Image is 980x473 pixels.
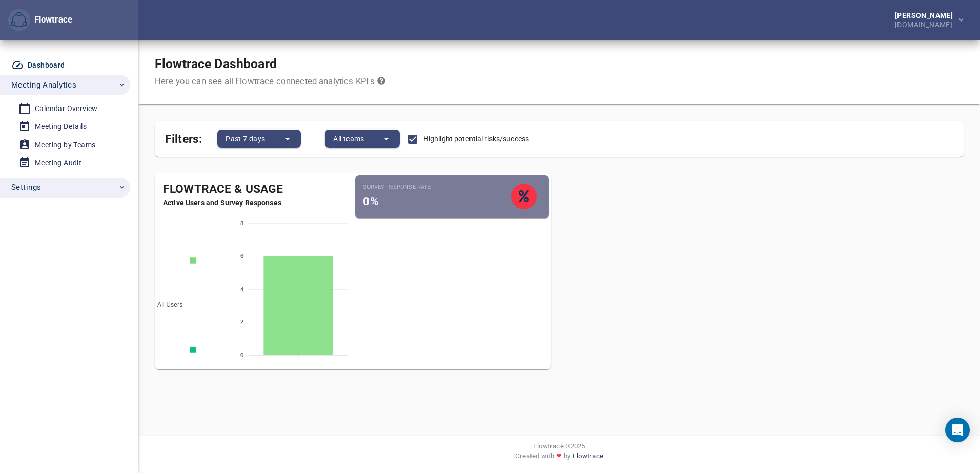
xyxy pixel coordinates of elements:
[155,181,353,198] div: Flowtrace & Usage
[363,195,379,208] span: 0%
[240,220,243,226] tspan: 8
[217,130,274,148] button: Past 7 days
[11,181,41,194] span: Settings
[240,352,243,358] tspan: 0
[895,19,957,28] div: [DOMAIN_NAME]
[240,286,243,292] tspan: 4
[28,59,65,72] div: Dashboard
[155,56,385,72] h1: Flowtrace Dashboard
[30,14,72,26] div: Flowtrace
[11,78,76,92] span: Meeting Analytics
[155,198,353,208] span: Active Users and Survey Responses
[147,451,972,465] div: Created with
[8,9,72,31] div: Flowtrace
[879,9,972,31] button: [PERSON_NAME][DOMAIN_NAME]
[226,133,265,145] span: Past 7 days
[533,441,585,451] span: Flowtrace © 2025
[35,102,98,115] div: Calendar Overview
[573,451,603,465] a: Flowtrace
[150,301,182,308] span: All Users
[35,120,87,133] div: Meeting Details
[11,12,27,28] img: Flowtrace
[564,451,570,465] span: by
[35,157,81,169] div: Meeting Audit
[240,253,243,259] tspan: 6
[363,183,512,191] small: Survey Response Rate
[423,134,529,144] span: Highlight potential risks/success
[895,12,957,19] div: [PERSON_NAME]
[325,130,373,148] button: All teams
[165,126,202,148] span: Filters:
[35,139,95,152] div: Meeting by Teams
[8,9,30,31] button: Flowtrace
[155,76,385,88] div: Here you can see all Flowtrace connected analytics KPI's
[240,319,243,325] tspan: 2
[333,133,364,145] span: All teams
[554,451,564,461] span: ❤
[945,418,970,442] div: Open Intercom Messenger
[325,130,400,148] div: split button
[217,130,300,148] div: split button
